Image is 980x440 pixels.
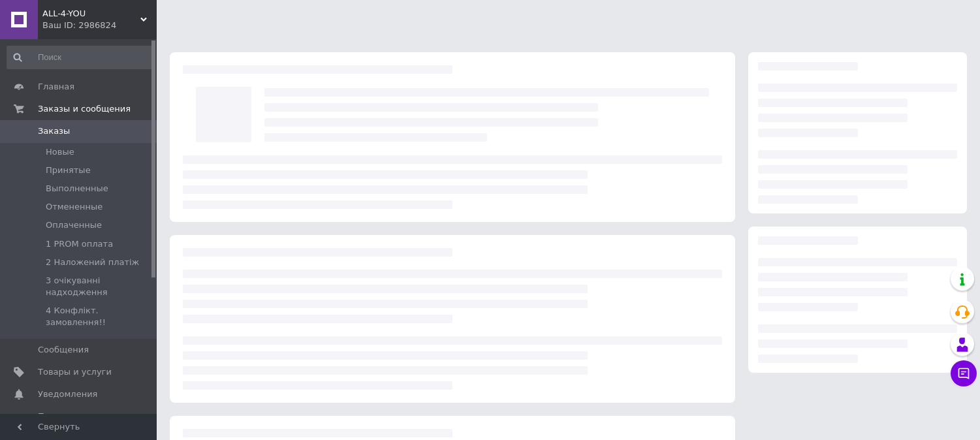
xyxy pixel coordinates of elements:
span: Главная [38,81,74,93]
span: Оплаченные [46,219,102,231]
span: ALL-4-YOU [42,8,140,20]
span: Отмененные [46,201,103,213]
span: Товары и услуги [38,366,112,378]
span: Сообщения [38,344,89,356]
span: 2 Наложений платіж [46,257,139,268]
span: Выполненные [46,183,108,195]
input: Поиск [7,46,154,69]
span: Заказы [38,125,70,137]
div: Ваш ID: 2986824 [42,20,157,31]
span: 1 PROM оплата [46,238,113,250]
span: Показатели работы компании [38,411,121,434]
span: Уведомления [38,388,97,400]
button: Чат с покупателем [951,360,977,386]
span: Заказы и сообщения [38,103,131,115]
span: 4 Конфлікт. замовлення!! [46,305,153,328]
span: Принятые [46,165,91,176]
span: 3 очікуванні надходження [46,275,153,298]
span: Новые [46,146,74,158]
